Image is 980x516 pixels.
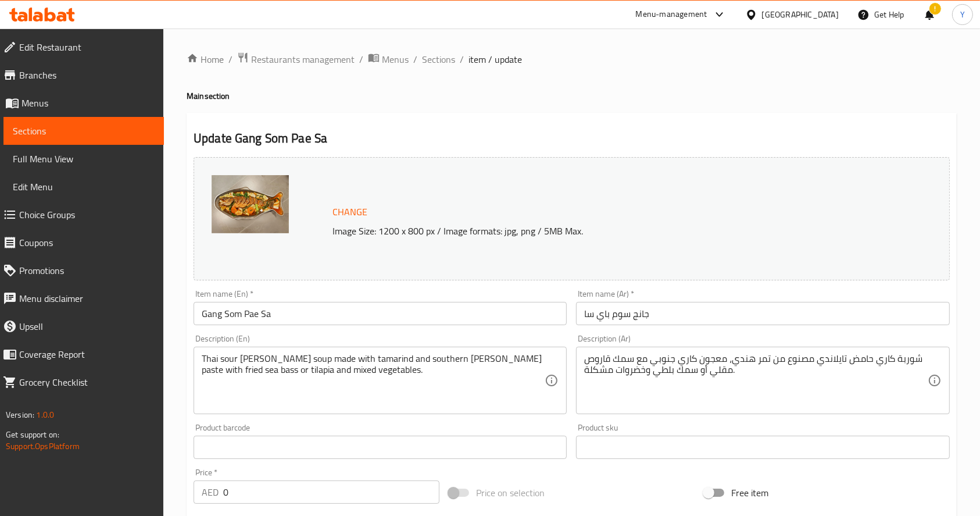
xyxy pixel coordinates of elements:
[194,436,567,459] input: Please enter product barcode
[13,152,155,166] span: Full Menu View
[19,347,155,361] span: Coverage Report
[332,204,367,220] span: Change
[762,8,839,21] div: [GEOGRAPHIC_DATA]
[328,224,868,238] p: Image Size: 1200 x 800 px / Image formats: jpg, png / 5MB Max.
[476,486,545,500] span: Price on selection
[468,52,522,66] span: item / update
[6,427,59,442] span: Get support on:
[3,117,164,145] a: Sections
[19,291,155,305] span: Menu disclaimer
[22,96,155,110] span: Menus
[194,130,950,147] h2: Update Gang Som Pae Sa
[6,407,34,422] span: Version:
[460,52,464,66] li: /
[328,200,372,224] button: Change
[6,439,80,454] a: Support.OpsPlatform
[576,436,949,459] input: Please enter product sku
[359,52,363,66] li: /
[3,145,164,173] a: Full Menu View
[187,52,957,67] nav: breadcrumb
[422,52,455,66] a: Sections
[13,124,155,138] span: Sections
[212,175,289,233] img: mmw_638903693849338029
[228,52,233,66] li: /
[576,302,949,325] input: Enter name Ar
[19,40,155,54] span: Edit Restaurant
[194,302,567,325] input: Enter name En
[19,236,155,250] span: Coupons
[368,52,409,67] a: Menus
[19,375,155,389] span: Grocery Checklist
[19,319,155,333] span: Upsell
[13,180,155,194] span: Edit Menu
[223,481,439,504] input: Please enter price
[202,485,219,499] p: AED
[3,173,164,201] a: Edit Menu
[36,407,54,422] span: 1.0.0
[731,486,768,500] span: Free item
[19,208,155,222] span: Choice Groups
[187,90,957,102] h4: Main section
[19,264,155,277] span: Promotions
[413,52,417,66] li: /
[382,52,409,66] span: Menus
[202,353,545,408] textarea: Thai sour [PERSON_NAME] soup made with tamarind and southern [PERSON_NAME] paste with fried sea b...
[636,8,707,22] div: Menu-management
[237,52,355,67] a: Restaurants management
[251,52,355,66] span: Restaurants management
[960,8,965,21] span: Y
[584,353,927,408] textarea: شوربة كاري حامض تايلاندي مصنوع من تمر هندي، معجون كاري جنوبي مع سمك قاروص مقلي أو سمك بلطي وخضروا...
[19,68,155,82] span: Branches
[187,52,224,66] a: Home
